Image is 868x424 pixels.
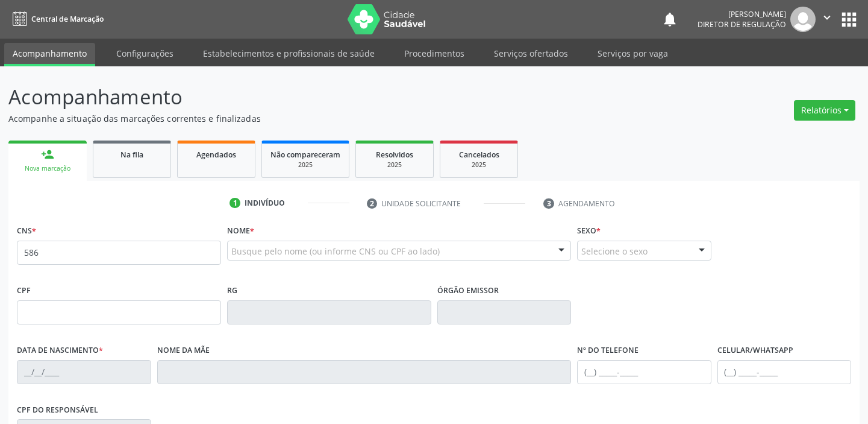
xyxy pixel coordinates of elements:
[157,341,210,360] label: Nome da mãe
[120,150,143,160] span: Na fila
[437,282,499,300] label: Órgão emissor
[227,222,254,241] label: Nome
[717,360,852,384] input: (__) _____-_____
[229,198,240,209] div: 1
[838,9,860,30] button: apps
[17,360,151,384] input: __/__/____
[577,341,639,360] label: Nº do Telefone
[108,43,182,64] a: Configurações
[8,9,104,29] a: Central de Marcação
[459,150,499,160] span: Cancelados
[376,150,413,160] span: Resolvidos
[661,11,678,28] button: notifications
[577,222,601,241] label: Sexo
[486,43,576,64] a: Serviços ofertados
[270,160,340,169] div: 2025
[8,112,604,125] p: Acompanhe a situação das marcações correntes e finalizadas
[4,43,95,66] a: Acompanhamento
[8,82,604,112] p: Acompanhamento
[196,150,236,160] span: Agendados
[31,14,104,24] span: Central de Marcação
[227,282,237,300] label: RG
[816,7,838,32] button: 
[820,11,834,24] i: 
[396,43,473,64] a: Procedimentos
[449,160,509,169] div: 2025
[17,341,103,360] label: Data de nascimento
[581,245,648,258] span: Selecione o sexo
[17,222,36,241] label: CNS
[790,7,816,32] img: img
[577,360,711,384] input: (__) _____-_____
[364,160,425,169] div: 2025
[17,164,78,173] div: Nova marcação
[17,401,98,420] label: CPF do responsável
[698,9,786,19] div: [PERSON_NAME]
[195,43,383,64] a: Estabelecimentos e profissionais de saúde
[589,43,676,64] a: Serviços por vaga
[41,148,54,161] div: person_add
[717,341,793,360] label: Celular/WhatsApp
[231,245,440,258] span: Busque pelo nome (ou informe CNS ou CPF ao lado)
[270,150,340,160] span: Não compareceram
[794,100,855,121] button: Relatórios
[17,282,31,300] label: CPF
[245,198,285,209] div: Indivíduo
[698,19,786,30] span: Diretor de regulação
